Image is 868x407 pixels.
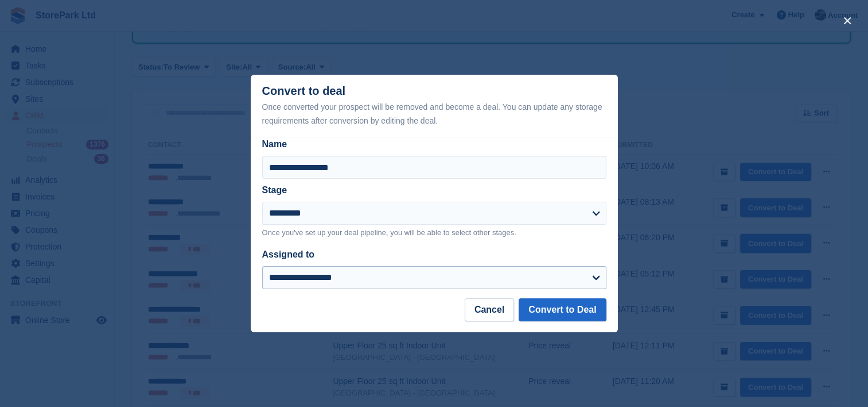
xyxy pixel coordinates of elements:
[838,11,857,30] button: close
[262,85,606,128] div: Convert to deal
[262,100,606,128] div: Once converted your prospect will be removed and become a deal. You can update any storage requir...
[262,249,315,259] label: Assigned to
[262,227,606,239] p: Once you've set up your deal pipeline, you will be able to select other stages.
[262,137,606,151] label: Name
[465,298,514,321] button: Cancel
[519,298,606,321] button: Convert to Deal
[262,185,287,195] label: Stage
